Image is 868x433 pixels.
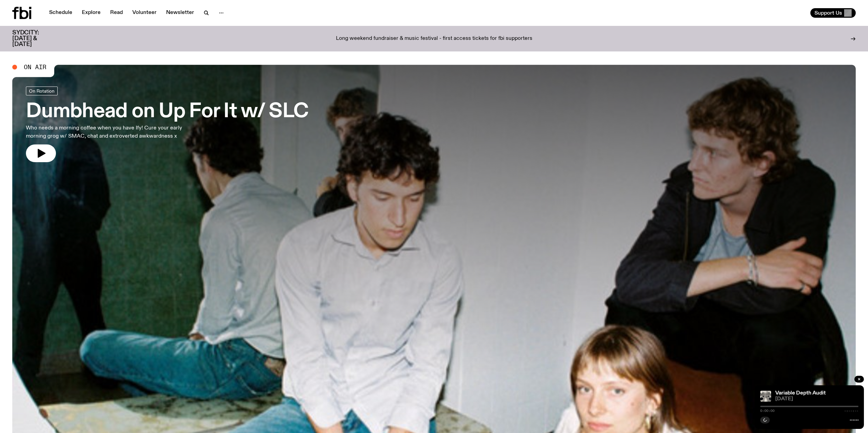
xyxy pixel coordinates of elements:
[26,102,308,121] h3: Dumbhead on Up For It w/ SLC
[336,36,532,42] p: Long weekend fundraiser & music festival - first access tickets for fbi supporters
[810,8,856,18] button: Support Us
[814,10,842,16] span: Support Us
[78,8,105,18] a: Explore
[760,409,775,413] span: 0:00:00
[24,64,46,70] span: On Air
[128,8,161,18] a: Volunteer
[775,397,858,402] span: [DATE]
[45,8,76,18] a: Schedule
[775,390,826,396] a: Variable Depth Audit
[26,124,201,140] p: Who needs a morning coffee when you have Ify! Cure your early morning grog w/ SMAC, chat and extr...
[162,8,198,18] a: Newsletter
[12,30,56,47] h3: SYDCITY: [DATE] & [DATE]
[26,87,58,95] a: On Rotation
[760,391,771,402] img: A black and white Rorschach
[29,89,55,94] span: On Rotation
[26,87,308,162] a: Dumbhead on Up For It w/ SLCWho needs a morning coffee when you have Ify! Cure your early morning...
[844,409,858,413] span: -:--:--
[106,8,127,18] a: Read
